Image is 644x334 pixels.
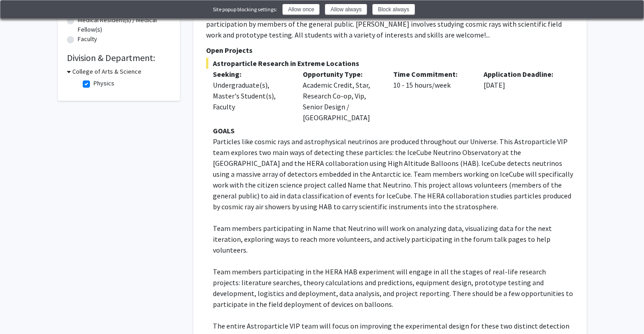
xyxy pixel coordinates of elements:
p: Particles like cosmic rays and astrophysical neutrinos are produced throughout our Universe. This... [213,136,574,212]
button: Allow always [325,4,367,15]
h3: College of Arts & Science [72,67,141,76]
p: Opportunity Type: [303,69,380,80]
p: Application Deadline: [484,69,560,80]
p: Team members participating in the HERA HAB experiment will engage in all the stages of real-life ... [213,266,574,310]
div: Academic Credit, Star, Research Co-op, Vip, Senior Design / [GEOGRAPHIC_DATA] [296,69,386,123]
div: 10 - 15 hours/week [386,69,477,123]
p: Open Projects [206,45,574,56]
p: Time Commitment: [393,69,470,80]
button: Allow once [282,4,320,15]
strong: GOALS [213,126,235,135]
label: Physics [94,79,114,88]
iframe: Chat [606,293,637,327]
p: Team members participating in Name that Neutrino will work on analyzing data, visualizing data fo... [213,223,574,255]
div: Site popup blocking settings: [213,5,277,14]
span: Astroparticle Research in Extreme Locations [206,58,574,69]
button: Block always [372,4,414,15]
label: Medical Resident(s) / Medical Fellow(s) [78,15,171,34]
h2: Division & Department: [67,52,171,63]
p: Seeking: [213,69,290,80]
label: Faculty [78,34,97,44]
div: [DATE] [477,69,567,123]
div: Undergraduate(s), Master's Student(s), Faculty [213,80,290,112]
